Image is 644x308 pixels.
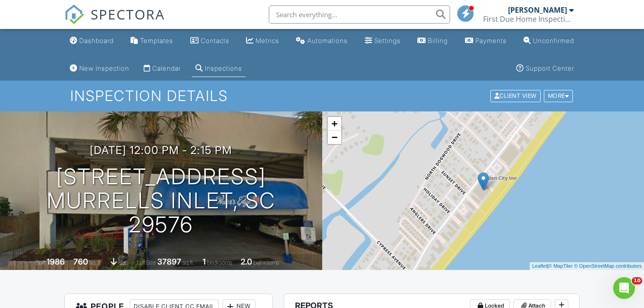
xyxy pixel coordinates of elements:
div: 2.0 [241,257,252,266]
iframe: Intercom live chat [613,277,635,299]
h1: [STREET_ADDRESS] Murrells Inlet, SC 29576 [15,165,308,236]
img: The Best Home Inspection Software - Spectora [64,5,84,24]
a: Calendar [140,60,184,77]
a: Payments [461,33,510,49]
div: Automations [307,37,348,44]
span: bedrooms [207,259,232,266]
a: Unconfirmed [520,33,578,49]
a: Inspections [192,60,246,77]
div: | [530,262,644,270]
div: Templates [140,37,173,44]
input: Search everything... [269,5,450,24]
a: Contacts [187,33,233,49]
div: Dashboard [79,37,114,44]
span: sq. ft. [89,259,102,266]
div: Calendar [152,64,181,72]
div: New Inspection [79,64,129,72]
span: bathrooms [253,259,279,266]
h3: [DATE] 12:00 pm - 2:15 pm [90,144,232,156]
span: 10 [632,277,642,284]
span: Lot Size [137,259,156,266]
a: Templates [127,33,177,49]
a: Support Center [513,60,578,77]
a: Metrics [242,33,283,49]
div: 1 [203,257,206,266]
div: 1986 [47,257,65,266]
span: Built [35,259,45,266]
div: Unconfirmed [533,37,574,44]
div: Contacts [201,37,229,44]
div: Metrics [256,37,279,44]
a: Settings [361,33,404,49]
div: Payments [475,37,507,44]
a: Zoom out [328,130,341,144]
div: Client View [490,90,541,102]
a: Zoom in [328,117,341,130]
div: [PERSON_NAME] [508,5,567,14]
div: Settings [374,37,401,44]
span: slab [118,259,128,266]
div: 37897 [157,257,181,266]
div: First Due Home Inspections [483,14,574,24]
div: Support Center [526,64,574,72]
a: Dashboard [66,33,117,49]
a: Client View [489,92,543,99]
a: © MapTiler [548,263,573,269]
a: Automations (Basic) [292,33,351,49]
span: sq.ft. [183,259,194,266]
a: New Inspection [66,60,133,77]
a: Billing [414,33,451,49]
h1: Inspection Details [70,88,574,104]
a: Leaflet [532,263,547,269]
a: SPECTORA [64,12,165,31]
div: More [544,90,573,102]
div: 760 [73,257,88,266]
div: Billing [428,37,448,44]
div: Inspections [205,64,242,72]
a: © OpenStreetMap contributors [574,263,642,269]
span: SPECTORA [91,5,165,24]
